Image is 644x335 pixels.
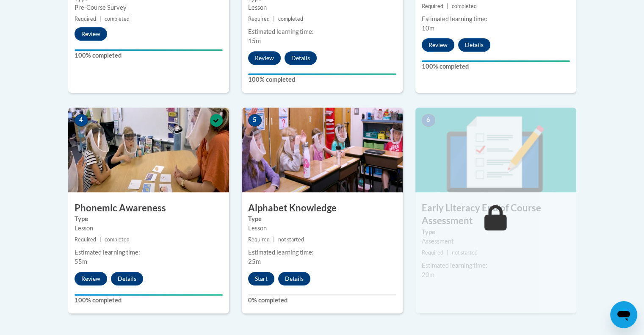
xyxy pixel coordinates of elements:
[422,38,454,52] button: Review
[248,272,274,285] button: Start
[422,62,570,71] label: 100% completed
[447,3,448,9] span: |
[422,261,570,270] div: Estimated learning time:
[248,3,396,12] div: Lesson
[105,16,130,22] span: completed
[248,51,281,65] button: Review
[75,49,223,51] div: Your progress
[422,14,570,24] div: Estimated learning time:
[415,108,576,192] img: Course Image
[111,272,143,285] button: Details
[248,27,396,36] div: Estimated learning time:
[75,248,223,257] div: Estimated learning time:
[278,16,303,22] span: completed
[100,16,101,22] span: |
[415,202,576,228] h3: Early Literacy End of Course Assessment
[422,60,570,62] div: Your progress
[422,25,434,32] span: 10m
[75,294,223,296] div: Your progress
[458,38,490,52] button: Details
[105,236,130,243] span: completed
[75,27,107,41] button: Review
[248,37,261,44] span: 15m
[248,258,261,265] span: 25m
[610,301,637,328] iframe: Button to launch messaging window
[278,236,304,243] span: not started
[68,108,229,192] img: Course Image
[248,296,396,305] label: 0% completed
[248,73,396,75] div: Your progress
[248,214,396,224] label: Type
[447,249,448,256] span: |
[422,237,570,246] div: Assessment
[75,51,223,60] label: 100% completed
[75,16,96,22] span: Required
[75,214,223,224] label: Type
[248,75,396,84] label: 100% completed
[75,3,223,12] div: Pre-Course Survey
[422,249,443,256] span: Required
[273,16,275,22] span: |
[75,114,88,127] span: 4
[75,236,96,243] span: Required
[422,227,570,237] label: Type
[422,3,443,9] span: Required
[248,248,396,257] div: Estimated learning time:
[278,272,310,285] button: Details
[248,236,270,243] span: Required
[68,202,229,215] h3: Phonemic Awareness
[242,202,403,215] h3: Alphabet Knowledge
[75,272,107,285] button: Review
[100,236,101,243] span: |
[242,108,403,192] img: Course Image
[273,236,275,243] span: |
[248,224,396,233] div: Lesson
[285,51,317,65] button: Details
[75,296,223,305] label: 100% completed
[75,258,87,265] span: 55m
[422,271,434,278] span: 20m
[248,16,270,22] span: Required
[452,3,477,9] span: completed
[248,114,262,127] span: 5
[422,114,435,127] span: 6
[452,249,478,256] span: not started
[75,224,223,233] div: Lesson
